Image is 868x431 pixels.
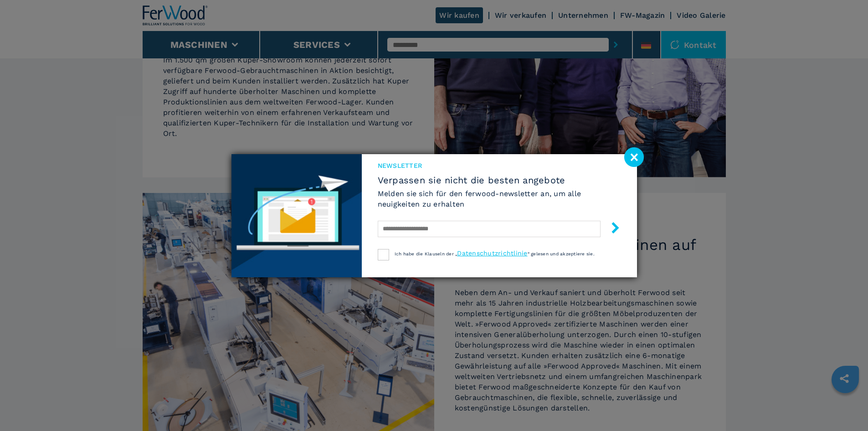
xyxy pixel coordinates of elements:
[378,188,621,209] h6: Melden sie sich für den ferwood-newsletter an, um alle neuigkeiten zu erhalten
[457,249,527,257] a: Datenschutzrichtlinie
[601,218,621,240] button: submit-button
[378,161,621,170] span: Newsletter
[395,251,457,256] span: Ich habe die Klauseln der „
[528,251,595,256] span: “ gelesen und akzeptiere sie.
[231,154,362,277] img: Newsletter image
[378,175,621,186] span: Verpassen sie nicht die besten angebote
